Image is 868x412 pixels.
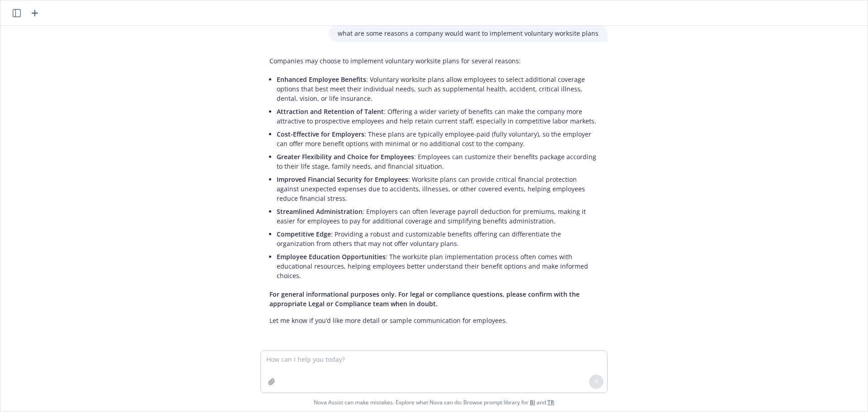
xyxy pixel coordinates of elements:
p: Let me know if you’d like more detail or sample communication for employees. [269,316,599,325]
p: : Employees can customize their benefits package according to their life stage, family needs, and... [277,152,599,171]
p: what are some reasons a company would want to implement voluntary worksite plans [338,28,599,38]
span: Employee Education Opportunities [277,252,386,261]
p: : Voluntary worksite plans allow employees to select additional coverage options that best meet t... [277,75,599,103]
span: Improved Financial Security for Employees [277,175,408,184]
a: BI [530,398,535,406]
p: : The worksite plan implementation process often comes with educational resources, helping employ... [277,252,599,280]
p: Companies may choose to implement voluntary worksite plans for several reasons: [269,56,599,66]
span: Nova Assist can make mistakes. Explore what Nova can do: Browse prompt library for and [4,393,864,412]
a: TR [547,398,554,406]
span: Competitive Edge [277,230,331,238]
span: Enhanced Employee Benefits [277,75,366,84]
span: Streamlined Administration [277,207,363,216]
span: Attraction and Retention of Talent [277,107,384,116]
p: : Providing a robust and customizable benefits offering can differentiate the organization from o... [277,229,599,248]
span: Cost-Effective for Employers [277,130,364,138]
p: : Offering a wider variety of benefits can make the company more attractive to prospective employ... [277,107,599,126]
p: : Employers can often leverage payroll deduction for premiums, making it easier for employees to ... [277,207,599,226]
p: : These plans are typically employee-paid (fully voluntary), so the employer can offer more benef... [277,129,599,148]
p: : Worksite plans can provide critical financial protection against unexpected expenses due to acc... [277,175,599,203]
span: Greater Flexibility and Choice for Employees [277,152,414,161]
span: For general informational purposes only. For legal or compliance questions, please confirm with t... [269,290,580,308]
